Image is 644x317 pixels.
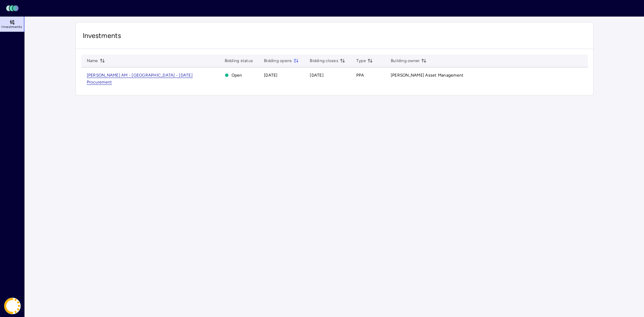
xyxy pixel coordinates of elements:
[340,58,345,63] button: toggle sorting
[87,73,193,85] span: [PERSON_NAME] AM - [GEOGRAPHIC_DATA] - [DATE] Procurement
[264,73,278,78] time: [DATE]
[225,57,253,64] span: Bidding status
[391,57,427,64] span: Building owner
[87,57,105,64] span: Name
[351,68,385,90] td: PPA
[264,57,299,64] span: Bidding opens
[310,73,324,78] time: [DATE]
[356,57,373,64] span: Type
[1,25,22,29] span: Investments
[87,73,193,85] a: [PERSON_NAME] AM - [GEOGRAPHIC_DATA] - [DATE] Procurement
[225,72,253,79] span: Open
[83,31,586,40] span: Investments
[310,57,345,64] span: Bidding closes
[4,298,21,314] img: Coast Energy
[293,58,299,63] button: toggle sorting
[100,58,105,63] button: toggle sorting
[421,58,427,63] button: toggle sorting
[367,58,373,63] button: toggle sorting
[385,68,588,90] td: [PERSON_NAME] Asset Management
